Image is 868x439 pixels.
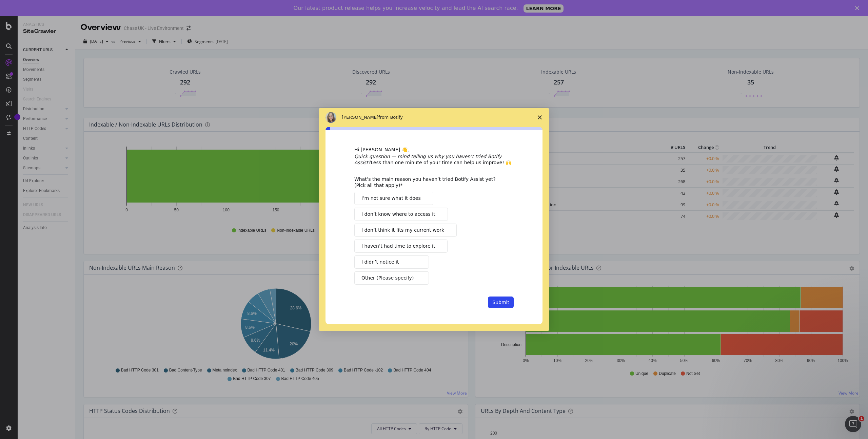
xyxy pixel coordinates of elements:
span: I haven’t had time to explore it [361,243,435,250]
div: What’s the main reason you haven’t tried Botify Assist yet? (Pick all that apply) [354,176,504,188]
button: I don’t think it fits my current work [354,224,457,237]
i: Quick question — mind telling us why you haven’t tried Botify Assist? [354,154,501,165]
span: Other (Please specify) [361,274,414,282]
span: I don’t think it fits my current work [361,227,444,234]
button: Other (Please specify) [354,271,429,285]
div: Close [855,6,862,10]
button: I haven’t had time to explore it [354,240,448,253]
a: LEARN MORE [524,4,564,13]
button: I didn’t notice it [354,255,429,269]
span: I’m not sure what it does [361,195,421,202]
button: I’m not sure what it does [354,192,433,205]
span: Close survey [530,108,549,127]
div: Hi [PERSON_NAME] 👋, [354,147,514,153]
button: Submit [488,297,514,308]
img: Profile image for Colleen [325,112,336,123]
span: I don’t know where to access it [361,211,435,218]
span: [PERSON_NAME] [342,115,378,120]
div: Our latest product release helps you increase velocity and lead the AI search race. [294,5,518,12]
span: from Botify [378,115,403,120]
button: I don’t know where to access it [354,208,448,221]
span: I didn’t notice it [361,259,399,266]
div: Less than one minute of your time can help us improve! 🙌 [354,153,514,166]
